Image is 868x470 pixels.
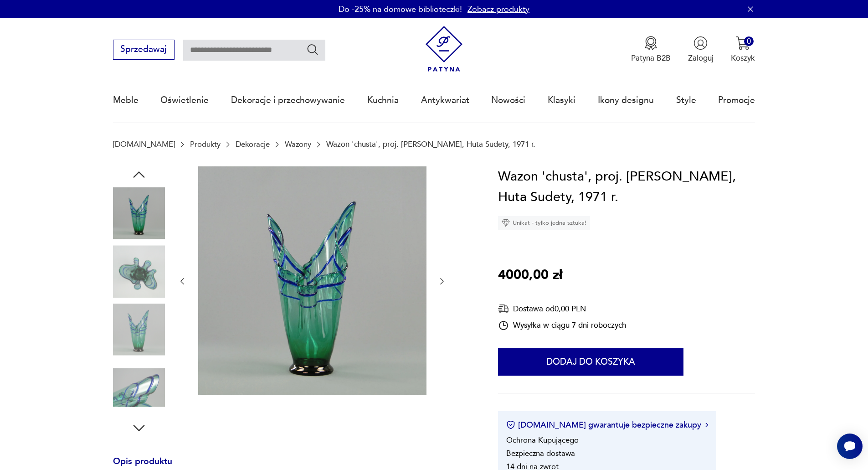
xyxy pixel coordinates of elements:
[498,216,590,230] div: Unikat - tylko jedna sztuka!
[113,40,175,60] button: Sprzedawaj
[467,4,529,15] a: Zobacz produkty
[113,245,165,297] img: Zdjęcie produktu Wazon 'chusta', proj. Z. Horbowy, Huta Sudety, 1971 r.
[236,140,270,149] a: Dekoracje
[731,53,755,63] p: Koszyk
[113,187,165,239] img: Zdjęcie produktu Wazon 'chusta', proj. Z. Horbowy, Huta Sudety, 1971 r.
[744,36,754,46] div: 0
[231,79,345,121] a: Dekoracje i przechowywanie
[198,166,426,395] img: Zdjęcie produktu Wazon 'chusta', proj. Z. Horbowy, Huta Sudety, 1971 r.
[113,362,165,413] img: Zdjęcie produktu Wazon 'chusta', proj. Z. Horbowy, Huta Sudety, 1971 r.
[326,140,535,149] p: Wazon 'chusta', proj. [PERSON_NAME], Huta Sudety, 1971 r.
[421,79,469,121] a: Antykwariat
[285,140,311,149] a: Wazony
[631,53,671,63] p: Patyna B2B
[498,348,683,376] button: Dodaj do koszyka
[367,79,399,121] a: Kuchnia
[113,304,165,356] img: Zdjęcie produktu Wazon 'chusta', proj. Z. Horbowy, Huta Sudety, 1971 r.
[598,79,654,121] a: Ikony designu
[718,79,755,121] a: Promocje
[498,303,626,315] div: Dostawa od 0,00 PLN
[506,435,579,445] li: Ochrona Kupującego
[676,79,696,121] a: Style
[506,419,708,431] button: [DOMAIN_NAME] gwarantuje bezpieczne zakupy
[339,4,462,15] p: Do -25% na domowe biblioteczki!
[631,36,671,63] a: Ikona medaluPatyna B2B
[548,79,575,121] a: Klasyki
[113,79,139,121] a: Meble
[644,36,658,50] img: Ikona medalu
[498,303,509,315] img: Ikona dostawy
[113,46,175,54] a: Sprzedawaj
[688,36,714,63] button: Zaloguj
[502,219,510,227] img: Ikona diamentu
[705,423,708,427] img: Ikona strzałki w prawo
[631,36,671,63] button: Patyna B2B
[688,53,714,63] p: Zaloguj
[498,265,562,286] p: 4000,00 zł
[160,79,209,121] a: Oświetlenie
[498,320,626,331] div: Wysyłka w ciągu 7 dni roboczych
[736,36,750,50] img: Ikona koszyka
[306,43,319,56] button: Szukaj
[693,36,708,50] img: Ikonka użytkownika
[506,420,515,429] img: Ikona certyfikatu
[421,26,467,72] img: Patyna - sklep z meblami i dekoracjami vintage
[498,166,755,208] h1: Wazon 'chusta', proj. [PERSON_NAME], Huta Sudety, 1971 r.
[190,140,221,149] a: Produkty
[506,448,575,459] li: Bezpieczna dostawa
[113,140,175,149] a: [DOMAIN_NAME]
[837,434,863,459] iframe: Smartsupp widget button
[731,36,755,63] button: 0Koszyk
[491,79,525,121] a: Nowości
